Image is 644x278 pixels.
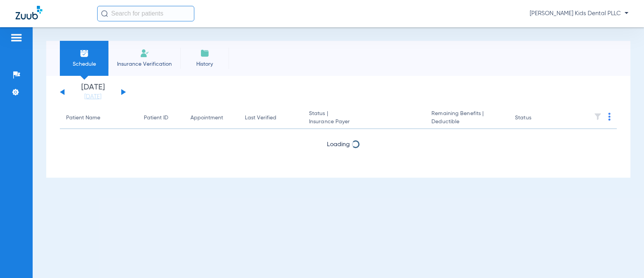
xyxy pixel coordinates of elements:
div: Patient Name [66,114,100,122]
img: hamburger-icon [10,33,23,42]
div: Last Verified [245,114,297,122]
a: [DATE] [70,93,116,101]
img: group-dot-blue.svg [608,113,611,121]
img: Manual Insurance Verification [140,49,149,58]
span: [PERSON_NAME] Kids Dental PLLC [530,10,628,17]
th: Status [509,107,561,129]
img: Search Icon [101,10,108,17]
th: Remaining Benefits | [425,107,509,129]
span: Schedule [66,60,103,68]
span: History [186,60,223,68]
span: Insurance Payer [309,118,419,126]
div: Patient ID [144,114,178,122]
div: Patient Name [66,114,131,122]
div: Last Verified [245,114,276,122]
img: filter.svg [594,113,602,121]
div: Appointment [190,114,223,122]
span: Loading [327,142,350,148]
input: Search for patients [97,6,194,21]
th: Status | [303,107,425,129]
div: Appointment [190,114,232,122]
img: Zuub Logo [16,6,42,19]
div: Patient ID [144,114,168,122]
li: [DATE] [70,84,116,101]
img: History [200,49,209,58]
span: Insurance Verification [114,60,175,68]
img: Schedule [80,49,89,58]
span: Deductible [431,118,503,126]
